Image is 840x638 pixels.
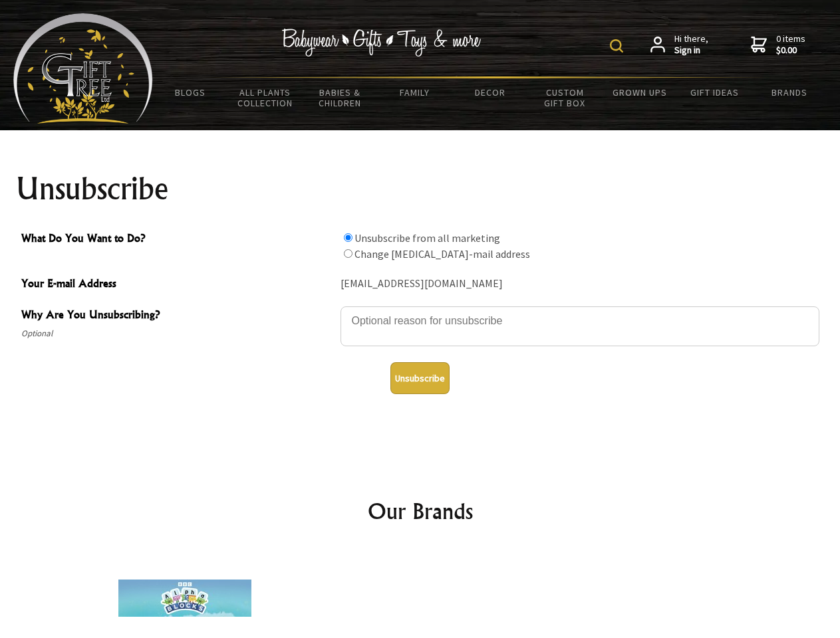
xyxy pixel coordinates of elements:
button: Unsubscribe [390,362,450,394]
a: Gift Ideas [677,78,752,106]
a: Custom Gift Box [527,78,603,117]
img: product search [610,39,623,53]
span: 0 items [776,33,805,56]
label: Change [MEDICAL_DATA]-mail address [354,247,530,261]
div: [EMAIL_ADDRESS][DOMAIN_NAME] [341,274,819,294]
strong: Sign in [674,45,708,56]
a: 0 items$0.00 [751,33,805,56]
input: What Do You Want to Do? [344,249,352,258]
a: Brands [752,78,827,106]
a: Family [378,78,453,106]
span: Your E-mail Address [21,275,334,294]
span: Hi there, [674,33,708,56]
textarea: Why Are You Unsubscribing? [341,306,819,346]
span: What Do You Want to Do? [21,230,334,249]
span: Optional [21,326,334,342]
h2: Our Brands [27,495,814,527]
a: Babies & Children [303,78,378,117]
img: Babyware - Gifts - Toys and more... [13,13,153,124]
img: Babywear - Gifts - Toys & more [282,29,482,56]
input: What Do You Want to Do? [344,233,352,242]
a: All Plants Collection [228,78,303,117]
label: Unsubscribe from all marketing [354,231,500,245]
a: Decor [452,78,527,106]
a: BLOGS [153,78,228,106]
h1: Unsubscribe [16,173,825,205]
a: Hi there,Sign in [650,33,708,56]
span: Why Are You Unsubscribing? [21,306,334,326]
a: Grown Ups [602,78,677,106]
strong: $0.00 [776,45,805,56]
